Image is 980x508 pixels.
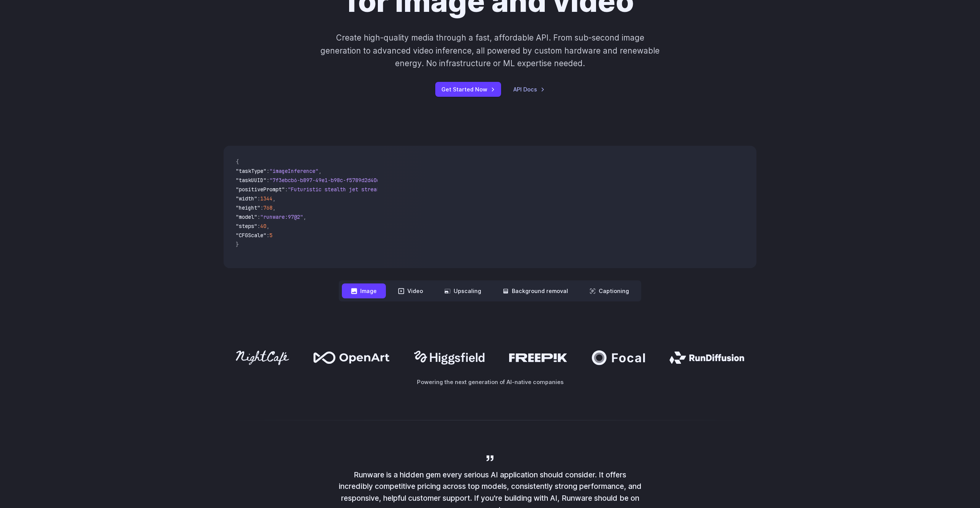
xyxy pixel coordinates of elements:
span: "7f3ebcb6-b897-49e1-b98c-f5789d2d40d7" [269,177,386,184]
span: "height" [236,204,260,211]
a: API Docs [513,85,545,94]
button: Image [342,283,386,298]
span: : [266,168,269,174]
span: : [266,232,269,239]
span: "model" [236,213,257,220]
span: "positivePrompt" [236,186,285,193]
span: "taskUUID" [236,177,266,184]
p: Powering the next generation of AI-native companies [224,378,756,386]
span: 40 [260,223,266,230]
span: "runware:97@2" [260,213,303,220]
a: Get Started Now [435,82,501,97]
span: "width" [236,195,257,202]
span: "taskType" [236,168,266,174]
span: : [260,204,263,211]
span: "Futuristic stealth jet streaking through a neon-lit cityscape with glowing purple exhaust" [288,186,567,193]
span: : [257,223,260,230]
span: , [303,213,306,220]
button: Video [389,283,432,298]
span: , [273,195,276,202]
span: "CFGScale" [236,232,266,239]
span: { [236,158,239,165]
span: "steps" [236,223,257,230]
button: Background removal [493,283,577,298]
button: Captioning [580,283,638,298]
span: "imageInference" [269,168,318,174]
span: : [257,195,260,202]
span: 5 [269,232,273,239]
span: : [285,186,288,193]
button: Upscaling [435,283,490,298]
span: , [318,168,322,174]
span: : [257,213,260,220]
span: , [266,223,269,230]
span: 1344 [260,195,273,202]
span: } [236,241,239,248]
span: : [266,177,269,184]
span: , [273,204,276,211]
p: Create high-quality media through a fast, affordable API. From sub-second image generation to adv... [320,31,661,70]
span: 768 [263,204,273,211]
